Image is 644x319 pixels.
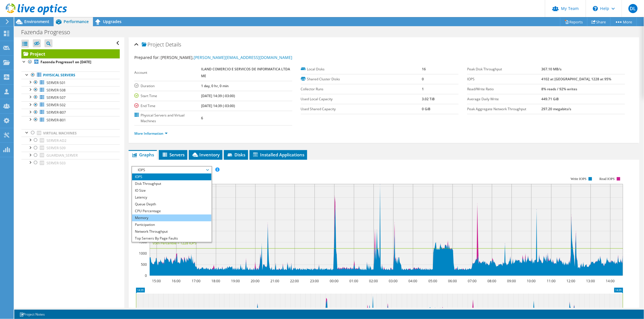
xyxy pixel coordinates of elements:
[132,187,211,194] li: IO Size
[541,87,577,91] b: 8% reads / 92% writes
[301,86,422,92] label: Collector Runs
[560,17,588,26] a: Reports
[201,67,290,78] b: ILAND COMERCIO E SERVICOS DE INFORMATICA LTDA ME
[192,152,220,158] span: Inventory
[251,279,260,283] text: 20:00
[153,241,197,246] text: 95th Percentile = 1228 IOPS
[194,55,292,60] a: [PERSON_NAME][EMAIL_ADDRESS][DOMAIN_NAME]
[541,67,562,71] b: 367.10 MB/s
[132,194,211,201] li: Latency
[46,80,66,85] span: SERVER-S01
[134,113,201,124] label: Physical Servers and Virtual Machines
[586,279,595,283] text: 13:00
[21,116,120,124] a: SERVER-B01
[21,79,120,86] a: SERVER-S01
[310,279,319,283] text: 23:00
[201,93,235,98] b: [DATE] 14:39 (-03:00)
[507,279,516,283] text: 09:00
[21,159,120,167] a: SERVER-S03
[21,101,120,109] a: SERVER-S02
[46,110,66,115] span: SERVER-B07
[46,118,66,122] span: SERVER-B01
[330,279,339,283] text: 00:00
[21,137,120,144] a: SERVER-AD2
[422,107,430,111] b: 0 GiB
[21,152,120,159] a: GUARDIAN_SERVER
[134,131,168,136] a: More Information
[429,279,438,283] text: 05:00
[46,103,66,107] span: SERVER-S02
[15,311,49,318] a: Project Notes
[409,279,418,283] text: 04:00
[547,279,556,283] text: 11:00
[134,70,201,75] label: Account
[46,138,66,143] span: SERVER-AD2
[467,106,541,112] label: Peak Aggregate Network Throughput
[301,76,422,82] label: Shared Cluster Disks
[201,83,229,88] b: 1 day, 0 hr, 0 min
[629,4,638,13] span: DL
[131,152,154,158] span: Graphs
[467,86,541,92] label: Read/Write Ratio
[606,279,615,283] text: 14:00
[46,146,66,150] span: SERVER-S09
[141,262,147,267] text: 500
[21,58,120,66] a: Fazenda Progresso1 on [DATE]
[593,6,598,11] svg: \n
[252,152,304,158] span: Installed Applications
[64,19,89,24] span: Performance
[271,279,280,283] text: 21:00
[541,97,559,101] b: 449.71 GiB
[142,42,164,48] span: Project
[389,279,398,283] text: 03:00
[567,279,576,283] text: 12:00
[134,83,201,89] label: Duration
[132,214,211,221] li: Memory
[162,152,185,158] span: Servers
[19,29,79,35] h1: Fazenda Progresso
[134,103,201,109] label: End Time
[21,86,120,94] a: SERVER-S08
[103,19,121,24] span: Upgrades
[290,279,299,283] text: 22:00
[587,17,611,26] a: Share
[132,173,211,180] li: IOPS
[301,106,422,112] label: Used Shared Capacity
[132,221,211,228] li: Participation
[201,116,203,120] b: 6
[301,66,422,72] label: Local Disks
[571,177,587,181] text: Write IOPS
[448,279,457,283] text: 06:00
[231,279,240,283] text: 19:00
[610,17,637,26] a: More
[134,55,160,60] label: Prepared for:
[21,144,120,152] a: SERVER-S09
[139,251,147,256] text: 1000
[422,77,424,81] b: 0
[541,107,571,111] b: 297.20 megabits/s
[46,161,66,165] span: SERVER-S03
[21,94,120,101] a: SERVER-S07
[46,95,66,100] span: SERVER-S07
[467,76,541,82] label: IOPS
[46,88,66,93] span: SERVER-S08
[165,41,181,48] span: Details
[21,129,120,137] a: Virtual Machines
[422,67,426,71] b: 16
[488,279,497,283] text: 08:00
[21,71,120,79] a: Physical Servers
[201,103,235,108] b: [DATE] 14:39 (-03:00)
[152,279,161,283] text: 15:00
[527,279,536,283] text: 10:00
[541,77,611,81] b: 4102 at [GEOGRAPHIC_DATA], 1228 at 95%
[132,208,211,214] li: CPU Percentage
[24,19,49,24] span: Environment
[301,96,422,102] label: Used Local Capacity
[369,279,378,283] text: 02:00
[161,55,292,60] span: [PERSON_NAME],
[21,109,120,116] a: SERVER-B07
[350,279,359,283] text: 01:00
[46,153,78,158] span: GUARDIAN_SERVER
[21,49,120,58] a: Project
[145,273,147,278] text: 0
